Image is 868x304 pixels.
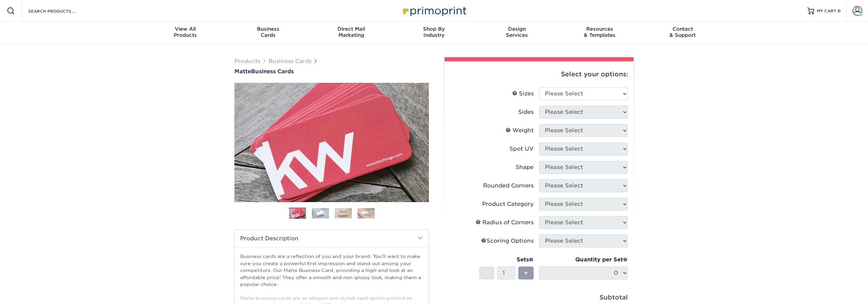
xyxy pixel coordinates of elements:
[475,26,558,32] span: Design
[516,163,534,171] div: Shape
[512,90,534,98] div: Sizes
[483,182,534,190] div: Rounded Corners
[475,22,558,44] a: DesignServices
[234,45,429,240] img: Matte 01
[506,126,534,135] div: Weight
[558,26,641,38] div: & Templates
[558,26,641,32] span: Resources
[479,256,534,264] div: Sets
[312,208,329,218] img: Business Cards 02
[539,256,628,264] div: Quantity per Set
[227,26,310,38] div: Cards
[817,8,836,14] span: MY CART
[28,7,94,15] input: SEARCH PRODUCTS.....
[641,26,724,32] span: Contact
[144,26,227,32] span: View All
[234,58,260,64] a: Products
[509,145,534,153] div: Spot UV
[227,22,310,44] a: BusinessCards
[144,26,227,38] div: Products
[400,3,468,18] img: Primoprint
[310,26,393,38] div: Marketing
[235,230,429,247] h2: Product Description
[641,26,724,38] div: & Support
[524,268,528,278] span: +
[450,61,628,87] div: Select your options:
[558,22,641,44] a: Resources& Templates
[475,26,558,38] div: Services
[234,68,429,75] a: MatteBusiness Cards
[289,205,306,222] img: Business Cards 01
[393,26,476,32] span: Shop By
[838,9,841,13] span: 0
[518,108,534,116] div: Sides
[310,22,393,44] a: Direct MailMarketing
[234,68,429,75] h1: Business Cards
[335,208,352,218] img: Business Cards 03
[269,58,312,64] a: Business Cards
[310,26,393,32] span: Direct Mail
[234,68,251,75] span: Matte
[144,22,227,44] a: View AllProducts
[393,26,476,38] div: Industry
[476,218,534,227] div: Radius of Corners
[641,22,724,44] a: Contact& Support
[393,22,476,44] a: Shop ByIndustry
[599,293,628,301] strong: Subtotal
[482,200,534,208] div: Product Category
[485,268,488,278] span: -
[358,208,375,218] img: Business Cards 04
[227,26,310,32] span: Business
[481,237,534,245] div: Scoring Options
